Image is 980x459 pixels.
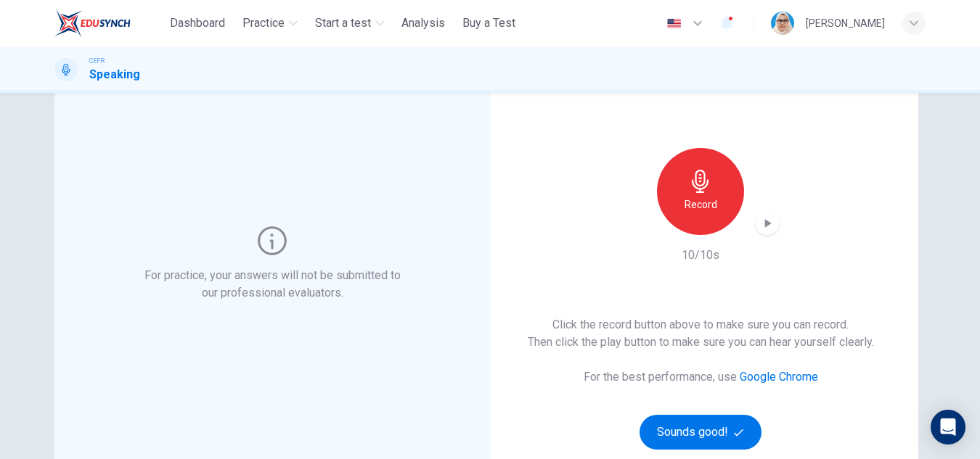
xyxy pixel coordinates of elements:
[584,368,818,386] h6: For the best performance, use
[806,15,885,32] div: [PERSON_NAME]
[401,15,445,32] span: Analysis
[242,15,285,32] span: Practice
[396,10,451,36] button: Analysis
[457,10,521,36] button: Buy a Test
[640,415,761,450] button: Sounds good!
[685,196,717,213] h6: Record
[54,9,164,38] a: ELTC logo
[462,15,515,32] span: Buy a Test
[682,247,719,264] h6: 10/10s
[309,10,390,36] button: Start a test
[142,267,404,302] h6: For practice, your answers will not be submitted to our professional evaluators.
[771,12,794,35] img: Profile picture
[528,316,874,351] h6: Click the record button above to make sure you can record. Then click the play button to make sur...
[170,15,225,32] span: Dashboard
[740,370,818,384] a: Google Chrome
[931,410,965,444] div: Open Intercom Messenger
[54,9,131,38] img: ELTC logo
[665,18,683,29] img: en
[315,15,371,32] span: Start a test
[164,10,231,36] button: Dashboard
[89,66,140,83] h1: Speaking
[657,148,744,235] button: Record
[89,56,105,66] span: CEFR
[237,10,303,36] button: Practice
